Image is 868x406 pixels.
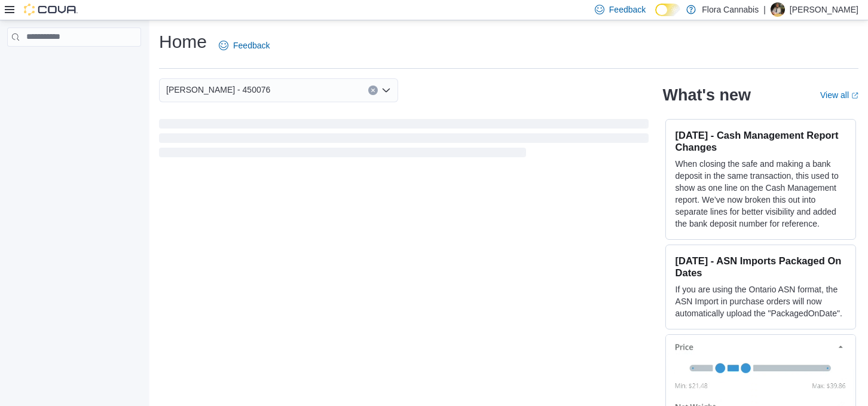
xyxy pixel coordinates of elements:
[676,158,846,230] p: When closing the safe and making a bank deposit in the same transaction, this used to show as one...
[676,283,846,319] p: If you are using the Ontario ASN format, the ASN Import in purchase orders will now automatically...
[24,4,78,16] img: Cova
[609,4,646,16] span: Feedback
[820,90,858,100] a: View allExternal link
[676,255,846,279] h3: [DATE] - ASN Imports Packaged On Dates
[771,2,785,17] div: Lance Blair
[763,2,766,17] p: |
[381,86,391,95] button: Open list of options
[851,92,858,99] svg: External link
[655,4,680,16] input: Dark Mode
[702,2,759,17] p: Flora Cannabis
[676,129,846,153] h3: [DATE] - Cash Management Report Changes
[790,2,858,17] p: [PERSON_NAME]
[233,39,270,51] span: Feedback
[7,49,141,78] nav: Complex example
[166,83,270,97] span: [PERSON_NAME] - 450076
[663,86,751,105] h2: What's new
[655,16,656,17] span: Dark Mode
[368,86,378,95] button: Clear input
[214,33,274,57] a: Feedback
[159,121,649,160] span: Loading
[159,30,207,54] h1: Home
